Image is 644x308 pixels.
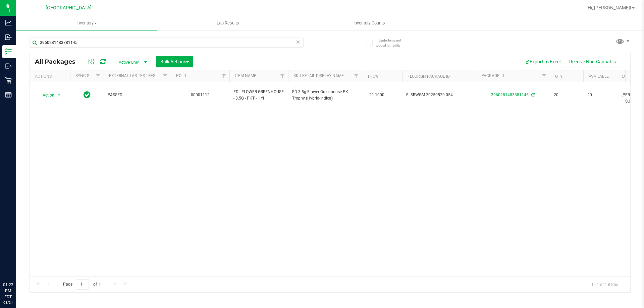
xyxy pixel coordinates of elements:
[589,74,609,79] a: Available
[565,56,620,67] button: Receive Non-Cannabis
[520,56,565,67] button: Export to Excel
[299,16,440,30] a: Inventory Counts
[3,282,13,300] p: 01:23 PM EDT
[191,93,210,97] a: 00001112
[75,73,101,78] a: Sync Status
[5,34,12,41] inline-svg: Inbound
[296,38,300,46] span: Clear
[37,90,55,100] span: Action
[376,38,409,48] span: Include items not tagged for facility
[406,92,472,98] span: FLSRWGM-20250529-054
[84,90,91,100] span: In Sync
[176,73,186,78] a: PO ID
[30,38,304,48] input: Search Package ID, Item Name, SKU, Lot or Part Number...
[344,20,394,26] span: Inventory Counts
[5,48,12,55] inline-svg: Inventory
[293,73,344,78] a: Sku Retail Display Name
[586,279,624,289] span: 1 - 1 of 1 items
[208,20,248,26] span: Lab Results
[292,89,358,102] span: FD 3.5g Flower Greenhouse PK Trophy (Hybrid-Indica)
[235,73,256,78] a: Item Name
[157,16,299,30] a: Lab Results
[16,20,157,26] span: Inventory
[351,70,362,82] a: Filter
[539,70,550,82] a: Filter
[156,56,193,67] button: Bulk Actions
[588,5,631,10] span: Hi, [PERSON_NAME]!
[530,93,535,97] span: Sync from Compliance System
[5,63,12,69] inline-svg: Outbound
[5,19,12,26] inline-svg: Analytics
[555,74,562,79] a: Qty
[35,74,67,79] div: Actions
[277,70,288,82] a: Filter
[46,5,92,11] span: [GEOGRAPHIC_DATA]
[108,92,167,98] span: PASSED
[7,254,27,274] iframe: Resource center
[160,59,189,64] span: Bulk Actions
[218,70,229,82] a: Filter
[109,73,162,78] a: External Lab Test Result
[408,74,450,79] a: Flourish Package ID
[554,92,579,98] span: 20
[481,73,504,78] a: Package ID
[491,93,529,97] a: 3960281483881145
[93,70,104,82] a: Filter
[57,279,106,290] span: Page of 1
[16,16,157,30] a: Inventory
[5,91,12,98] inline-svg: Reports
[55,90,63,100] span: select
[5,77,12,84] inline-svg: Retail
[35,58,82,65] span: All Packages
[587,92,613,98] span: 20
[160,70,171,82] a: Filter
[77,279,89,290] input: 1
[367,74,378,79] a: THC%
[366,90,388,100] span: 21.1000
[3,300,13,305] p: 08/24
[233,89,284,102] span: FD - FLOWER GREENHOUSE - 3.5G - PKT - HYI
